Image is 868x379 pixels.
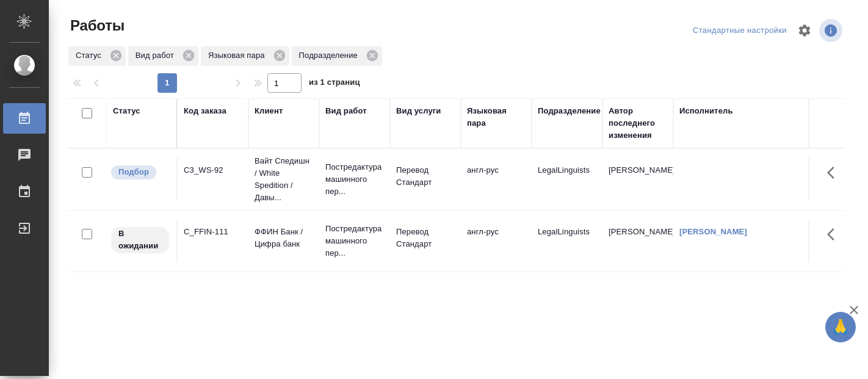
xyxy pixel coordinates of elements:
p: Постредактура машинного пер... [325,223,384,259]
td: LegalLinguists [532,220,602,262]
p: Вайт Спедишн / White Spedition / Давы... [255,155,313,204]
span: Работы [67,16,125,35]
div: Подразделение [292,46,382,66]
p: Языковая пара [208,49,269,62]
div: Вид работ [325,105,367,117]
div: Вид услуги [396,105,441,117]
span: Настроить таблицу [790,16,819,45]
div: Можно подбирать исполнителей [110,164,170,181]
div: Статус [113,105,140,117]
td: LegalLinguists [532,158,602,201]
p: Постредактура машинного пер... [325,161,384,198]
div: split button [690,21,790,40]
div: Статус [68,46,126,66]
span: Посмотреть информацию [819,19,845,42]
td: [PERSON_NAME] [602,158,673,201]
div: Подразделение [538,105,601,117]
div: Исполнитель назначен, приступать к работе пока рано [110,226,170,254]
button: Здесь прячутся важные кнопки [820,220,849,249]
div: Исполнитель [679,105,733,117]
span: 🙏 [830,314,851,340]
div: Языковая пара [467,105,526,129]
div: Вид работ [128,46,198,66]
div: C3_WS-92 [184,164,242,176]
p: ФФИН Банк / Цифра банк [255,226,313,250]
div: Языковая пара [201,46,289,66]
td: англ-рус [461,220,532,262]
button: Здесь прячутся важные кнопки [820,158,849,187]
p: Статус [76,49,106,62]
p: Вид работ [136,49,178,62]
div: Автор последнего изменения [609,105,667,142]
span: из 1 страниц [309,75,360,93]
a: [PERSON_NAME] [679,227,747,236]
td: [PERSON_NAME] [602,220,673,262]
div: Клиент [255,105,283,117]
p: Перевод Стандарт [396,226,455,250]
p: В ожидании [118,228,162,252]
button: 🙏 [825,312,856,342]
p: Подбор [118,166,149,178]
td: англ-рус [461,158,532,201]
div: C_FFIN-111 [184,226,242,238]
div: Код заказа [184,105,226,117]
p: Подразделение [299,49,362,62]
p: Перевод Стандарт [396,164,455,189]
